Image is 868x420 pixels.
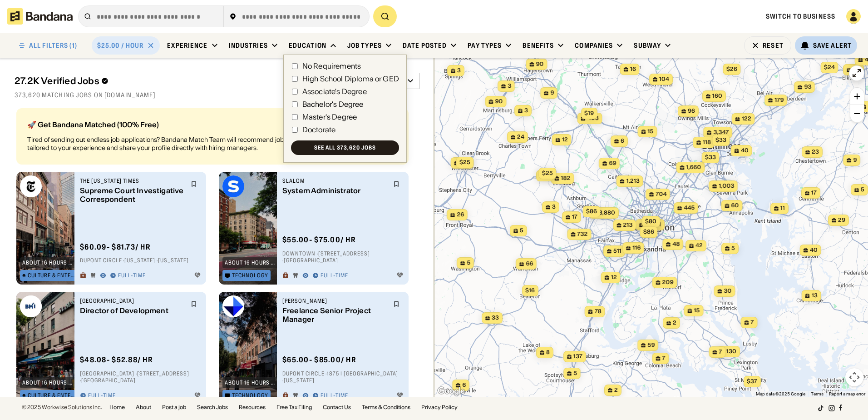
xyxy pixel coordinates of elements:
a: Post a job [162,405,186,410]
div: Date Posted [403,41,447,50]
a: Contact Us [323,405,351,410]
div: about 16 hours ago [225,260,277,265]
span: $33 [705,154,716,160]
span: 40 [810,246,818,254]
img: Baltimore Museum of Industry logo [20,295,42,317]
a: Terms (opens in new tab) [811,391,824,396]
span: $86 [643,228,654,235]
span: 17 [572,213,577,221]
div: Save Alert [813,41,852,50]
a: Search Jobs [197,405,228,410]
span: 3,347 [713,129,729,136]
div: 27.2K Verified Jobs [15,75,304,86]
div: The [US_STATE] Times [80,177,185,185]
span: 24 [517,133,524,141]
div: Doctorate [302,126,335,133]
div: Slalom [282,177,388,185]
div: Dupont Circle · [US_STATE] · [US_STATE] [80,257,201,265]
div: Downtown · [STREET_ADDRESS] · [GEOGRAPHIC_DATA] [282,250,403,264]
div: [GEOGRAPHIC_DATA] · [STREET_ADDRESS] · [GEOGRAPHIC_DATA] [80,370,201,384]
div: Supreme Court Investigative Correspondent [80,186,185,204]
span: 66 [526,260,533,268]
span: 209 [662,279,674,286]
span: 1,003 [719,182,734,190]
span: 30 [724,287,732,295]
div: Education [289,41,326,50]
a: Report a map error [829,391,865,396]
a: Terms & Conditions [362,405,410,410]
span: 60 [731,202,739,210]
div: Job Types [347,41,382,50]
span: $25 [542,170,553,176]
img: Edelman logo [222,295,244,317]
span: 118 [703,139,711,146]
span: $80 [645,218,656,225]
span: $26 [726,65,737,72]
div: about 16 hours ago [22,260,74,265]
span: 179 [774,96,784,104]
span: $24 [824,64,835,70]
div: No Requirements [302,62,361,70]
a: About [136,405,151,410]
div: Companies [575,41,613,50]
span: 7 [751,319,754,326]
div: Technology [232,273,268,278]
span: 16 [630,65,636,73]
a: Resources [239,405,266,410]
span: 6 [462,381,466,389]
img: Google [436,385,466,397]
span: 48 [672,240,680,248]
img: Bandana logotype [7,8,73,25]
span: 40 [741,147,749,155]
div: Industries [229,41,268,50]
div: Bachelor's Degree [302,100,364,108]
span: $86 [586,208,597,215]
div: Master's Degree [302,113,357,120]
span: 5 [731,245,735,252]
span: 137 [573,353,582,360]
span: 12 [562,136,568,144]
span: 96 [688,107,695,115]
span: 23 [812,148,819,156]
a: Switch to Business [766,12,835,20]
span: 1,660 [686,164,701,171]
span: 9 [853,156,857,164]
span: 3 [552,203,556,211]
span: 17 [811,189,817,197]
span: 69 [609,160,616,167]
div: Pay Types [468,41,502,50]
div: ALL FILTERS (1) [29,42,77,49]
span: 5 [573,370,577,377]
div: $25.00 / hour [97,41,144,50]
div: System Administrator [282,186,388,195]
a: Free Tax Filing [276,405,312,410]
span: 90 [536,60,544,68]
span: 59 [647,341,655,349]
span: 116 [632,244,641,252]
div: $ 48.08 - $52.88 / hr [80,355,153,365]
span: $16 [525,287,535,294]
div: $ 60.09 - $81.73 / hr [80,242,151,252]
div: [GEOGRAPHIC_DATA] [80,297,185,305]
div: Full-time [321,392,348,400]
div: Technology [232,393,268,398]
span: Map data ©2025 Google [756,391,805,396]
div: Experience [167,41,207,50]
div: grid [15,105,419,397]
span: 29 [838,216,845,224]
div: High School Diploma or GED [302,75,399,82]
span: $37 [747,378,757,385]
span: 33 [492,314,499,322]
span: 5 [467,259,470,267]
div: © 2025 Workwise Solutions Inc. [22,405,102,410]
span: 93 [804,83,811,91]
span: 3 [524,107,528,115]
span: 2 [673,319,676,327]
span: 8 [546,349,550,356]
span: 90 [495,98,503,105]
div: Culture & Entertainment [28,393,75,398]
div: See all 373,620 jobs [314,145,375,150]
div: 🚀 Get Bandana Matched (100% Free) [27,121,309,128]
span: $19 [584,110,594,116]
